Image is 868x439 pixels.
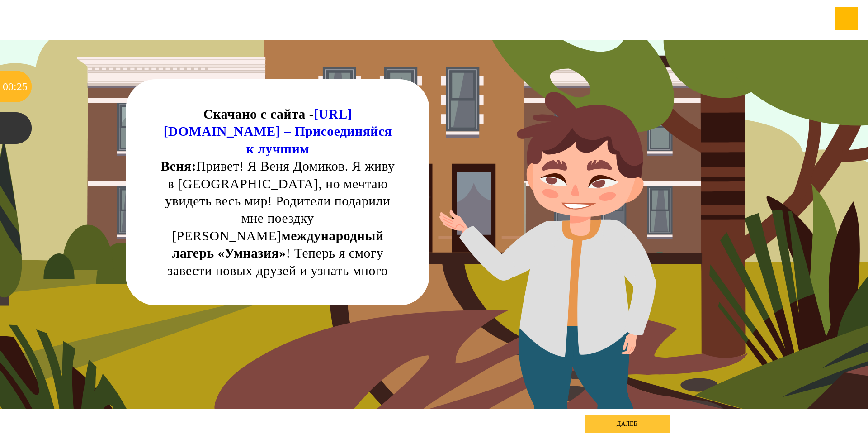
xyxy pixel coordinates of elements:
strong: Веня: [160,105,395,173]
div: : [14,71,17,102]
p: Скачано с сайта - [160,105,395,157]
a: [URL][DOMAIN_NAME] – Присоединяйся к лучшим [164,107,392,156]
div: Привет! Я Веня Домиков. Я живу в [GEOGRAPHIC_DATA], но мечтаю увидеть весь мир! Родители подарили... [160,105,395,296]
div: Нажми на ГЛАЗ, чтобы скрыть текст и посмотреть картинку полностью [396,87,422,114]
div: 25 [17,71,28,102]
div: далее [585,415,670,433]
div: 00 [3,71,14,102]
